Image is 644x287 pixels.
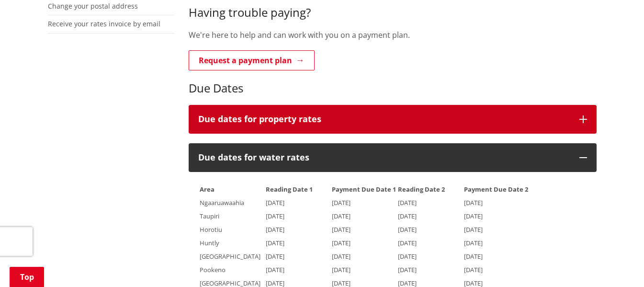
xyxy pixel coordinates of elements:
span: [DATE] [464,239,483,247]
h3: Having trouble paying? [189,6,597,20]
span: [DATE] [266,225,284,234]
span: [DATE] [266,265,284,274]
h3: Due Dates [189,81,597,95]
strong: Reading Date 1 [266,185,313,194]
span: [DATE] [332,239,350,247]
span: [DATE] [332,212,350,220]
span: [DATE] [266,252,284,261]
span: [DATE] [464,198,483,207]
strong: Payment Due Date 2 [464,185,528,194]
span: [DATE] [464,225,483,234]
span: [DATE] [464,265,483,274]
span: [DATE] [398,265,417,274]
strong: Reading Date 2 [398,185,445,194]
span: [GEOGRAPHIC_DATA] [200,252,260,261]
span: Taupiri [200,212,219,220]
span: [DATE] [464,212,483,220]
span: [DATE] [398,225,417,234]
button: Due dates for property rates [189,105,597,134]
span: [DATE] [332,198,350,207]
span: [DATE] [398,239,417,247]
a: Change your postal address [48,1,138,11]
span: [DATE] [398,198,417,207]
span: [DATE] [464,252,483,261]
a: Top [10,267,44,287]
h3: Due dates for water rates [198,153,570,162]
span: Ngaaruawaahia [200,198,244,207]
h3: Due dates for property rates [198,115,570,124]
p: We're here to help and can work with you on a payment plan. [189,29,597,41]
strong: Area [200,185,215,194]
span: [DATE] [332,252,350,261]
iframe: Messenger Launcher [600,247,634,281]
a: Receive your rates invoice by email [48,19,160,28]
span: [DATE] [332,225,350,234]
span: Huntly [200,239,219,247]
span: [DATE] [398,252,417,261]
span: [DATE] [332,265,350,274]
button: Due dates for water rates [189,143,597,172]
span: [DATE] [266,239,284,247]
span: [DATE] [398,212,417,220]
span: Pookeno [200,265,226,274]
span: [DATE] [266,198,284,207]
a: Request a payment plan [189,50,315,70]
strong: Payment Due Date 1 [332,185,396,194]
span: Horotiu [200,225,222,234]
span: [DATE] [266,212,284,220]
